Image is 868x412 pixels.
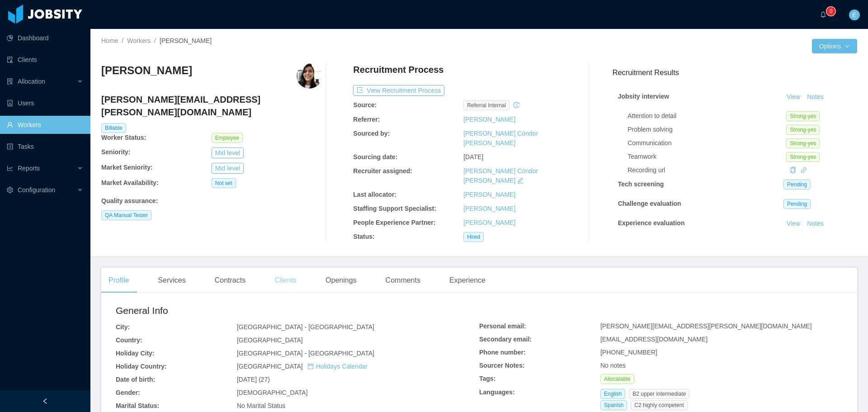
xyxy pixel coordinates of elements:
[627,125,786,134] div: Problem solving
[442,268,493,293] div: Experience
[852,9,856,20] span: E
[116,363,167,370] b: Holiday Country:
[479,349,526,356] b: Phone number:
[600,400,627,410] span: Spanish
[353,233,374,240] b: Status:
[160,37,212,44] span: [PERSON_NAME]
[627,152,786,161] div: Teamwork
[627,166,786,175] div: Recording url
[786,111,820,121] span: Strong-yes
[116,389,140,396] b: Gender:
[307,363,368,370] a: icon: calendarHolidays Calendar
[479,362,524,369] b: Sourcer Notes:
[803,239,827,250] button: Notes
[600,374,634,384] span: Allocatable
[353,205,436,212] b: Staffing Support Specialist:
[627,111,786,121] div: Attention to detail
[116,323,130,331] b: City:
[803,218,827,229] button: Notes
[353,191,396,198] b: Last allocator:
[618,219,685,227] strong: Experience evaluation
[101,63,192,78] h3: [PERSON_NAME]
[208,268,253,293] div: Contracts
[127,37,151,44] a: Workers
[812,39,857,53] button: Optionsicon: down
[618,180,664,188] strong: Tech screening
[463,116,515,123] a: [PERSON_NAME]
[101,123,126,133] span: Billable
[786,125,820,135] span: Strong-yes
[353,85,444,96] button: icon: exportView Recruitment Process
[7,51,83,69] a: icon: auditClients
[237,323,374,331] span: [GEOGRAPHIC_DATA] - [GEOGRAPHIC_DATA]
[479,322,526,330] b: Personal email:
[101,37,118,44] a: Home
[803,92,827,103] button: Notes
[613,67,857,78] h3: Recruitment Results
[7,116,83,134] a: icon: userWorkers
[600,389,625,399] span: English
[237,402,285,409] span: No Marital Status
[212,147,244,158] button: Mid level
[18,186,55,194] span: Configuration
[7,78,13,85] i: icon: solution
[463,205,515,212] a: [PERSON_NAME]
[101,210,151,220] span: QA Manual Tester
[116,376,155,383] b: Date of birth:
[237,363,368,370] span: [GEOGRAPHIC_DATA]
[479,388,515,396] b: Languages:
[212,178,236,188] span: Not set
[101,93,322,118] h4: [PERSON_NAME][EMAIL_ADDRESS][PERSON_NAME][DOMAIN_NAME]
[783,180,811,189] span: Pending
[318,268,364,293] div: Openings
[463,191,515,198] a: [PERSON_NAME]
[378,268,428,293] div: Comments
[353,167,412,175] b: Recruiter assigned:
[353,116,380,123] b: Referrer:
[353,219,435,226] b: People Experience Partner:
[237,336,303,344] span: [GEOGRAPHIC_DATA]
[151,268,193,293] div: Services
[353,101,377,109] b: Source:
[790,167,796,173] i: icon: copy
[267,268,304,293] div: Clients
[463,100,509,110] span: Referral internal
[237,389,308,396] span: [DEMOGRAPHIC_DATA]
[307,363,314,369] i: icon: calendar
[116,350,155,357] b: Holiday City:
[101,164,153,171] b: Market Seniority:
[629,389,689,399] span: B2 upper intermediate
[801,166,807,174] a: icon: link
[212,163,244,174] button: Mid level
[116,402,159,409] b: Marital Status:
[7,187,13,193] i: icon: setting
[237,376,270,383] span: [DATE] (27)
[101,148,131,156] b: Seniority:
[463,219,515,226] a: [PERSON_NAME]
[101,134,146,141] b: Worker Status:
[783,220,803,227] a: View
[513,102,519,108] i: icon: history
[353,153,397,161] b: Sourcing date:
[101,197,158,204] b: Quality assurance :
[7,165,13,171] i: icon: line-chart
[627,138,786,148] div: Communication
[820,11,826,18] i: icon: bell
[631,400,687,410] span: C2 highly competent
[618,93,670,100] strong: Jobsity interview
[786,138,820,148] span: Strong-yes
[7,94,83,112] a: icon: robotUsers
[353,63,443,76] h4: Recruitment Process
[783,93,803,100] a: View
[116,303,479,318] h2: General Info
[297,63,322,89] img: 3f524940-97b2-4eb0-8572-c28023ce1c9c_68714228901b3-400w.png
[7,29,83,47] a: icon: pie-chartDashboard
[212,133,243,143] span: Employee
[353,87,444,94] a: icon: exportView Recruitment Process
[479,375,495,382] b: Tags:
[600,336,708,343] span: [EMAIL_ADDRESS][DOMAIN_NAME]
[826,7,835,16] sup: 0
[600,362,626,369] span: No notes
[463,130,538,147] a: [PERSON_NAME] Cóndor [PERSON_NAME]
